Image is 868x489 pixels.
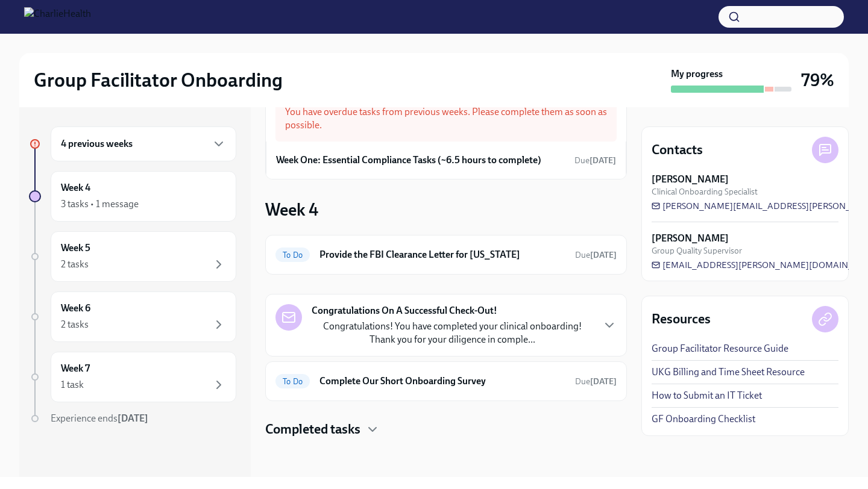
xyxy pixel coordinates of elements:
div: 3 tasks • 1 message [61,198,139,211]
div: 4 previous weeks [51,126,236,161]
a: To DoProvide the FBI Clearance Letter for [US_STATE]Due[DATE] [275,245,617,264]
strong: [PERSON_NAME] [652,232,729,245]
span: September 2nd, 2025 09:00 [575,376,617,387]
a: Week 71 task [29,352,236,402]
span: Due [575,250,617,260]
div: 2 tasks [61,258,89,271]
h6: Week 6 [61,302,90,315]
span: To Do [275,377,310,386]
a: Week 62 tasks [29,291,236,342]
h4: Completed tasks [265,420,360,438]
h3: 79% [801,69,834,91]
span: Due [575,376,617,387]
div: Completed tasks [265,420,627,438]
strong: [DATE] [590,155,616,166]
span: To Do [275,251,310,260]
a: Week One: Essential Compliance Tasks (~6.5 hours to complete)Due[DATE] [276,151,616,169]
strong: [PERSON_NAME] [652,173,729,186]
h4: Resources [652,310,711,328]
strong: [DATE] [590,250,617,260]
span: Clinical Onboarding Specialist [652,186,758,198]
a: To DoComplete Our Short Onboarding SurveyDue[DATE] [275,372,617,391]
a: Week 43 tasks • 1 message [29,171,236,222]
h2: Group Facilitator Onboarding [34,68,283,92]
strong: [DATE] [590,376,617,387]
p: Congratulations! You have completed your clinical onboarding! Thank you for your diligence in com... [312,320,593,346]
span: August 26th, 2025 09:00 [575,249,617,261]
a: Group Facilitator Resource Guide [652,342,788,355]
span: July 28th, 2025 09:00 [574,155,616,166]
span: Due [574,155,616,166]
strong: [DATE] [118,413,148,424]
strong: Congratulations On A Successful Check-Out! [312,304,497,317]
strong: My progress [671,67,723,81]
a: How to Submit an IT Ticket [652,389,762,402]
a: UKG Billing and Time Sheet Resource [652,366,805,379]
span: Experience ends [51,413,148,424]
h4: Contacts [652,141,703,159]
h3: Week 4 [265,199,318,220]
h6: Week 5 [61,241,90,255]
h6: Provide the FBI Clearance Letter for [US_STATE] [319,248,565,261]
h6: Week 7 [61,362,90,375]
h6: Week 4 [61,181,90,195]
a: Week 52 tasks [29,231,236,282]
h6: 4 previous weeks [61,137,133,151]
h6: Week One: Essential Compliance Tasks (~6.5 hours to complete) [276,154,541,167]
div: You have overdue tasks from previous weeks. Please complete them as soon as possible. [275,96,617,142]
span: Group Quality Supervisor [652,245,742,257]
div: 2 tasks [61,318,89,331]
h6: Complete Our Short Onboarding Survey [319,375,565,388]
a: GF Onboarding Checklist [652,413,755,426]
img: CharlieHealth [24,7,91,26]
div: 1 task [61,378,84,391]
